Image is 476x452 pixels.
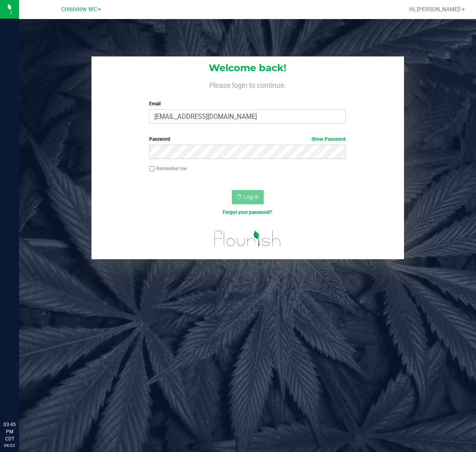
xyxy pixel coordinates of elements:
[208,224,287,253] img: flourish_logo.svg
[149,166,155,172] input: Remember me
[311,136,346,142] a: Show Password
[149,100,346,107] label: Email
[61,6,97,13] span: Crestview WC
[4,421,16,442] p: 03:45 PM CDT
[243,194,259,200] span: Log In
[223,210,272,215] a: Forgot your password?
[149,165,187,172] label: Remember me
[409,6,461,12] span: Hi, [PERSON_NAME]!
[4,442,16,448] p: 09/22
[91,63,404,73] h1: Welcome back!
[91,80,404,89] h4: Please login to continue.
[232,190,264,204] button: Log In
[149,136,170,142] span: Password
